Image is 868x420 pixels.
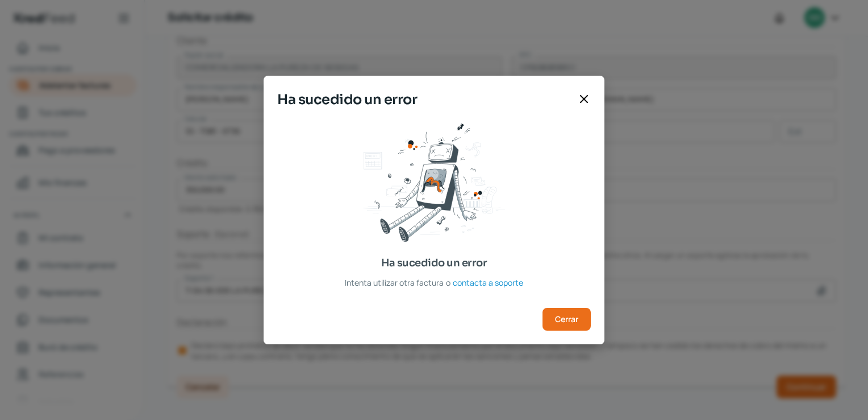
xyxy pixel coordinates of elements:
[542,308,591,331] button: Cerrar
[446,275,450,290] span: o
[453,275,523,290] span: contacta a soporte
[555,315,578,323] span: Cerrar
[381,256,487,271] span: Ha sucedido un error
[277,89,573,110] span: Ha sucedido un error
[345,275,444,290] span: Intenta utilizar otra factura
[363,123,505,242] img: Ha sucedido un error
